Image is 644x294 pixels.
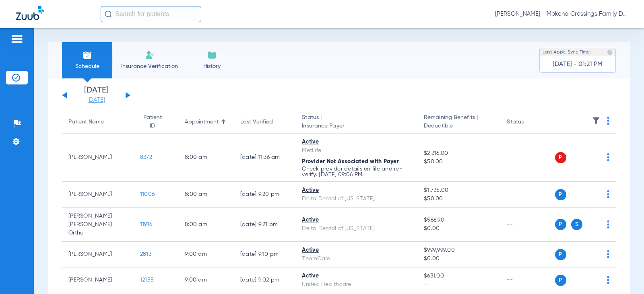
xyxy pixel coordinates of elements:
span: History [193,62,231,70]
li: [DATE] [72,86,120,104]
td: [DATE] 11:36 AM [234,134,295,182]
span: $1,735.00 [424,186,494,195]
div: Appointment [185,118,219,126]
img: group-dot-blue.svg [607,190,609,198]
span: Insurance Payer [302,122,411,130]
span: 8372 [140,154,152,160]
span: S [571,219,582,230]
div: Patient ID [140,113,165,130]
div: Patient Name [68,118,104,126]
td: -- [500,208,555,242]
img: group-dot-blue.svg [607,276,609,284]
span: $999,999.00 [424,246,494,255]
div: Active [302,246,411,255]
span: Insurance Verification [118,62,181,70]
span: P [555,275,566,286]
span: Schedule [68,62,106,70]
div: Last Verified [240,118,273,126]
th: Remaining Benefits | [417,111,500,134]
td: [PERSON_NAME] [62,242,134,267]
img: Schedule [83,50,92,60]
div: Active [302,272,411,280]
span: 2813 [140,251,151,257]
img: group-dot-blue.svg [607,153,609,161]
td: 9:00 AM [178,267,234,293]
td: [DATE] 9:02 PM [234,267,295,293]
td: [PERSON_NAME] [62,182,134,208]
div: Active [302,186,411,195]
img: group-dot-blue.svg [607,220,609,228]
div: Patient ID [140,113,172,130]
td: -- [500,182,555,208]
img: last sync help info [607,49,613,55]
span: P [555,249,566,260]
div: Appointment [185,118,227,126]
td: [PERSON_NAME] [62,267,134,293]
td: 8:00 AM [178,208,234,242]
div: Active [302,216,411,224]
span: 12155 [140,277,154,283]
span: P [555,152,566,163]
img: Zuub Logo [16,6,44,20]
th: Status [500,111,555,134]
span: $50.00 [424,195,494,203]
td: -- [500,134,555,182]
span: 11006 [140,191,155,197]
div: Delta Dental of [US_STATE] [302,195,411,203]
img: Manual Insurance Verification [145,50,155,60]
span: $2,316.00 [424,149,494,158]
span: Deductible [424,122,494,130]
td: [PERSON_NAME] [62,134,134,182]
span: $50.00 [424,158,494,166]
div: Active [302,138,411,146]
span: $0.00 [424,224,494,233]
img: group-dot-blue.svg [607,250,609,258]
span: -- [424,280,494,289]
span: $566.90 [424,216,494,224]
input: Search for patients [101,6,201,22]
th: Status | [295,111,417,134]
span: P [555,219,566,230]
div: MetLife [302,146,411,155]
p: Check provider details on file and re-verify. [DATE] 09:06 PM. [302,166,411,177]
img: Search Icon [105,10,112,18]
span: P [555,189,566,200]
td: -- [500,242,555,267]
td: 9:00 AM [178,242,234,267]
img: History [207,50,217,60]
span: $631.00 [424,272,494,280]
img: group-dot-blue.svg [607,117,609,125]
span: Provider Not Associated with Payer [302,159,399,164]
div: TeamCare [302,255,411,263]
td: [DATE] 9:20 PM [234,182,295,208]
span: Last Appt. Sync Time: [543,48,591,56]
td: 8:00 AM [178,182,234,208]
div: United Healthcare [302,280,411,289]
div: Delta Dental of [US_STATE] [302,224,411,233]
td: [DATE] 9:21 PM [234,208,295,242]
img: hamburger-icon [10,34,23,44]
img: filter.svg [592,117,600,125]
a: [DATE] [72,96,120,104]
div: Patient Name [68,118,127,126]
td: [DATE] 9:10 PM [234,242,295,267]
span: [PERSON_NAME] - Mokena Crossings Family Dental [495,10,628,18]
td: -- [500,267,555,293]
td: [PERSON_NAME] [PERSON_NAME] Ortho [62,208,134,242]
div: Last Verified [240,118,289,126]
span: 11916 [140,222,152,227]
span: $0.00 [424,255,494,263]
span: [DATE] - 01:21 PM [553,60,603,68]
td: 8:00 AM [178,134,234,182]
